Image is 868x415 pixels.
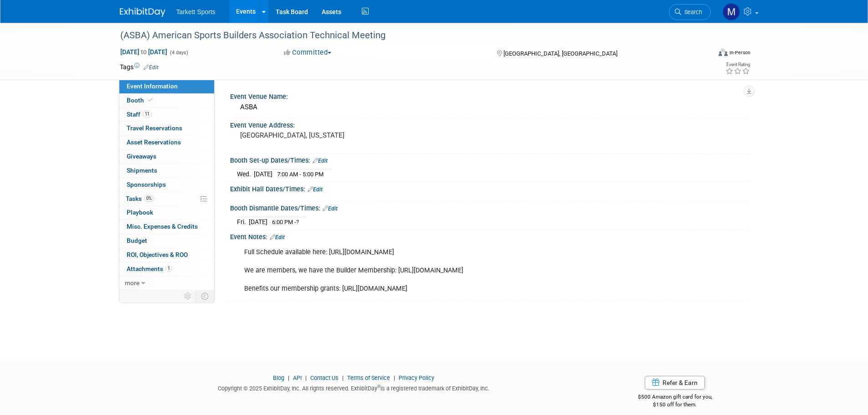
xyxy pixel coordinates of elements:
span: 6:00 PM - [272,219,299,225]
span: [DATE] [DATE] [120,48,168,56]
span: Misc. Expenses & Credits [127,223,198,230]
a: Tasks0% [119,192,214,206]
div: Copyright © 2025 ExhibitDay, Inc. All rights reserved. ExhibitDay is a registered trademark of Ex... [120,382,588,393]
div: Booth Set-up Dates/Times: [230,154,749,165]
span: more [125,279,139,287]
a: Shipments [119,164,214,178]
span: 7:00 AM - 5:00 PM [277,171,324,178]
button: Committed [281,48,335,57]
td: Wed. [237,169,254,179]
span: Travel Reservations [127,124,182,132]
div: Booth Dismantle Dates/Times: [230,201,749,213]
span: Sponsorships [127,181,166,188]
a: Refer & Earn [645,376,705,389]
td: Toggle Event Tabs [195,290,214,302]
span: ? [296,219,299,225]
td: Personalize Event Tab Strip [180,290,196,302]
a: Edit [144,64,159,71]
a: Staff11 [119,108,214,122]
span: Staff [127,111,152,118]
td: [DATE] [254,169,272,179]
td: Tags [120,62,159,72]
a: Booth [119,94,214,108]
span: Budget [127,237,147,244]
a: Playbook [119,206,214,220]
a: Sponsorships [119,178,214,192]
a: Blog [273,374,284,381]
div: ASBA [237,100,742,114]
a: Misc. Expenses & Credits [119,220,214,234]
a: Search [669,4,711,20]
span: Playbook [127,209,153,216]
a: Giveaways [119,150,214,164]
div: Event Format [657,47,751,61]
span: Event Information [127,82,178,90]
div: Event Venue Address: [230,118,749,130]
pre: [GEOGRAPHIC_DATA], [US_STATE] [240,131,436,139]
span: Search [681,9,702,15]
a: Edit [313,158,328,164]
img: ExhibitDay [120,8,165,17]
div: (ASBA) American Sports Builders Association Technical Meeting [117,27,697,44]
a: API [293,374,302,381]
span: | [340,374,346,381]
a: Edit [323,205,338,212]
img: Format-Inperson.png [719,49,728,56]
a: Contact Us [310,374,339,381]
span: Booth [127,97,154,104]
span: 1 [165,265,172,272]
span: | [303,374,309,381]
span: ROI, Objectives & ROO [127,251,188,258]
a: more [119,277,214,290]
a: ROI, Objectives & ROO [119,248,214,262]
span: Tasks [126,195,154,202]
a: Travel Reservations [119,122,214,135]
span: [GEOGRAPHIC_DATA], [GEOGRAPHIC_DATA] [503,50,617,57]
i: Booth reservation complete [148,97,153,102]
div: Event Venue Name: [230,90,749,101]
a: Event Information [119,80,214,93]
a: Asset Reservations [119,136,214,149]
span: Giveaways [127,153,156,160]
span: | [286,374,292,381]
a: Edit [270,234,285,241]
a: Budget [119,234,214,248]
a: Terms of Service [347,374,390,381]
a: Privacy Policy [399,374,434,381]
div: In-Person [729,49,750,56]
span: 0% [144,195,154,202]
span: Shipments [127,167,157,174]
span: to [139,48,148,56]
div: Full Schedule available here: [URL][DOMAIN_NAME] We are members, we have the Builder Membership: ... [238,243,648,298]
div: $150 off for them. [601,401,749,409]
span: | [391,374,397,381]
td: Fri. [237,217,249,226]
div: Event Notes: [230,230,749,242]
sup: ® [377,384,380,389]
td: [DATE] [249,217,267,226]
a: Edit [308,186,323,193]
span: Attachments [127,265,172,272]
div: $500 Amazon gift card for you, [601,387,749,408]
span: Tarkett Sports [176,8,216,15]
span: (4 days) [169,50,188,56]
span: Asset Reservations [127,138,181,146]
a: Attachments1 [119,262,214,276]
img: Mathieu Martel [723,3,740,20]
div: Exhibit Hall Dates/Times: [230,182,749,194]
span: 11 [143,111,152,118]
div: Event Rating [725,62,750,67]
